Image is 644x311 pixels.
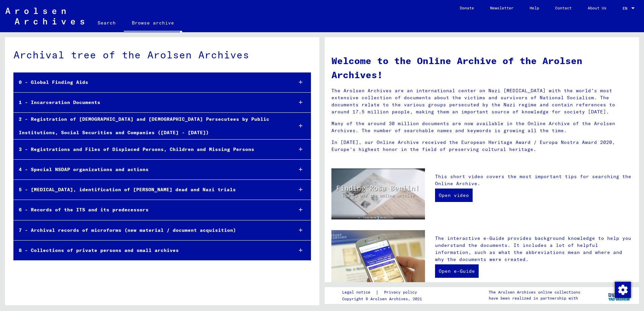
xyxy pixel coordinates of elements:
[331,230,425,293] img: eguide.jpg
[14,244,287,257] div: 8 - Collections of private persons and small archives
[623,6,630,11] span: EN
[13,47,311,62] div: Archival tree of the Arolsen Archives
[331,139,632,153] p: In [DATE], our Online Archive received the European Heritage Award / Europa Nostra Award 2020, Eu...
[435,189,473,202] a: Open video
[14,96,287,109] div: 1 - Incarceration Documents
[331,120,632,134] p: Many of the around 30 million documents are now available in the Online Archive of the Arolsen Ar...
[14,163,287,176] div: 4 - Special NSDAP organizations and actions
[14,203,287,216] div: 6 - Records of the ITS and its predecessors
[14,183,287,196] div: 5 - [MEDICAL_DATA], identification of [PERSON_NAME] dead and Nazi trials
[489,289,580,295] p: The Arolsen Archives online collections
[435,235,632,263] p: The interactive e-Guide provides background knowledge to help you understand the documents. It in...
[342,289,376,296] a: Legal notice
[342,289,425,296] div: |
[90,15,124,31] a: Search
[331,168,425,219] img: video.jpg
[14,113,287,139] div: 2 - Registration of [DEMOGRAPHIC_DATA] and [DEMOGRAPHIC_DATA] Persecutees by Public Institutions,...
[489,295,580,301] p: have been realized in partnership with
[379,289,425,296] a: Privacy policy
[14,76,287,89] div: 0 - Global Finding Aids
[124,15,182,32] a: Browse archive
[615,282,631,298] img: Change consent
[614,281,631,298] div: Change consent
[14,224,287,237] div: 7 - Archival records of microforms (new material / document acquisition)
[342,296,425,302] p: Copyright © Arolsen Archives, 2021
[5,8,84,24] img: Arolsen_neg.svg
[435,173,632,187] p: This short video covers the most important tips for searching the Online Archive.
[435,264,479,278] a: Open e-Guide
[331,87,632,115] p: The Arolsen Archives are an international center on Nazi [MEDICAL_DATA] with the world’s most ext...
[607,287,632,304] img: yv_logo.png
[14,143,287,156] div: 3 - Registrations and Files of Displaced Persons, Children and Missing Persons
[331,54,632,82] h1: Welcome to the Online Archive of the Arolsen Archives!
